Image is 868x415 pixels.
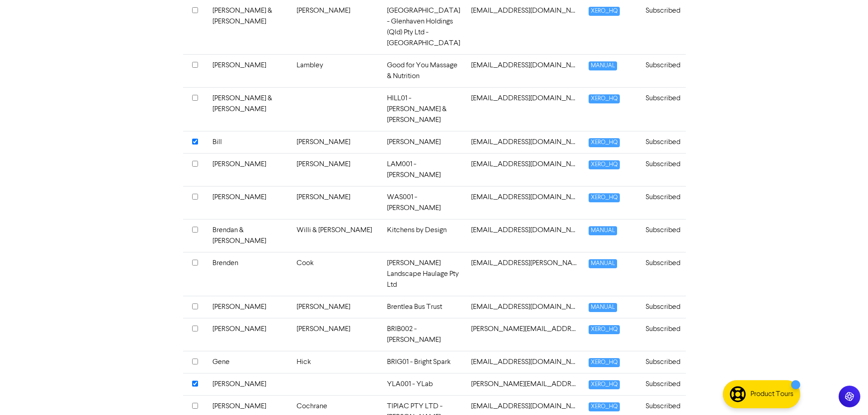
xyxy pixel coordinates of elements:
td: Willi & [PERSON_NAME] [291,219,382,252]
td: Hick [291,351,382,373]
td: brandanwassell97@gmail.com [466,186,583,219]
td: HILL01 - [PERSON_NAME] & [PERSON_NAME] [382,87,466,131]
td: [PERSON_NAME] [207,153,291,186]
span: MANUAL [589,259,617,268]
span: XERO_HQ [589,138,620,147]
span: XERO_HQ [589,193,620,202]
td: Bill [207,131,291,153]
td: Subscribed [640,153,686,186]
td: Kitchens by Design [382,219,466,252]
span: XERO_HQ [589,402,620,411]
td: Gene [207,351,291,373]
td: [PERSON_NAME] [291,318,382,351]
td: [PERSON_NAME] [291,296,382,318]
td: LAM001 - [PERSON_NAME] [382,153,466,186]
span: XERO_HQ [589,358,620,367]
td: [PERSON_NAME] & [PERSON_NAME] [207,87,291,131]
span: XERO_HQ [589,7,620,15]
td: brian.1@bigpond.com [466,318,583,351]
td: Subscribed [640,54,686,87]
td: brenden.cook@dalrymple.net.au [466,252,583,296]
span: XERO_HQ [589,380,620,389]
td: bianca1182@hotmail.com [466,54,583,87]
td: Subscribed [640,373,686,395]
span: MANUAL [589,226,617,235]
td: Lambley [291,54,382,87]
td: brigid.canny@ylab.global [466,373,583,395]
td: Brentlea Bus Trust [382,296,466,318]
td: brentonandleanne@skymesh.com.au [466,296,583,318]
td: WAS001 - [PERSON_NAME] [382,186,466,219]
td: Subscribed [640,186,686,219]
td: Subscribed [640,318,686,351]
td: [PERSON_NAME] [207,373,291,395]
td: [PERSON_NAME] [291,153,382,186]
td: Brendan & [PERSON_NAME] [207,219,291,252]
td: Subscribed [640,351,686,373]
span: XERO_HQ [589,325,620,334]
td: Brenden [207,252,291,296]
td: BRIG01 - Bright Spark [382,351,466,373]
td: Subscribed [640,296,686,318]
td: Subscribed [640,219,686,252]
td: BRIB002 - [PERSON_NAME] [382,318,466,351]
iframe: Chat Widget [755,317,868,415]
span: MANUAL [589,303,617,312]
span: XERO_HQ [589,160,620,169]
td: YLA001 - YLab [382,373,466,395]
td: [PERSON_NAME] [207,296,291,318]
td: [PERSON_NAME] [291,186,382,219]
td: bklambert8@gmail.com [466,153,583,186]
td: Good for You Massage & Nutrition [382,54,466,87]
td: brightsparktthm@hotmail.com [466,351,583,373]
span: MANUAL [589,61,617,70]
td: Subscribed [640,252,686,296]
td: [PERSON_NAME] [207,186,291,219]
td: [PERSON_NAME] [207,54,291,87]
td: [PERSON_NAME] [207,318,291,351]
td: bigtwelding76@gmail.com [466,87,583,131]
td: Subscribed [640,131,686,153]
td: [PERSON_NAME] [382,131,466,153]
td: Cook [291,252,382,296]
td: brendankbd@hotmail.com [466,219,583,252]
td: Subscribed [640,87,686,131]
td: [PERSON_NAME] Landscape Haulage Pty Ltd [382,252,466,296]
td: billmanwaring@gmail.com [466,131,583,153]
span: XERO_HQ [589,94,620,103]
td: [PERSON_NAME] [291,131,382,153]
